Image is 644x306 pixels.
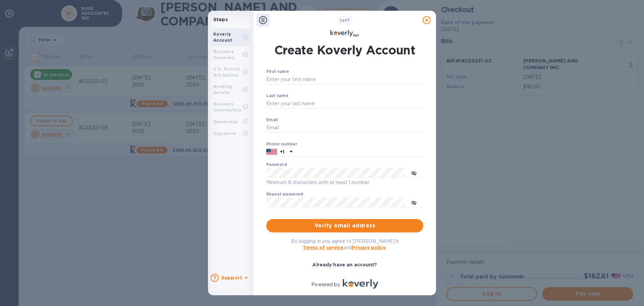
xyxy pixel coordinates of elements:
[213,101,241,113] b: Business Information
[303,245,343,250] a: Terms of service
[266,163,287,167] label: Password
[213,32,232,43] b: Koverly Account
[266,192,303,196] label: Repeat password
[274,42,416,58] h1: Create Koverly Account
[407,195,421,209] button: toggle password visibility
[213,49,235,60] b: Business Summary
[340,18,350,23] b: of 7
[291,238,399,250] span: By logging in you agree to [PERSON_NAME]'s and .
[266,179,423,186] p: Minimum 8 characters with at least 1 number
[340,18,341,23] span: 1
[352,245,386,250] a: Privacy policy
[213,131,236,136] b: Signature
[266,99,423,109] input: Enter your last name
[280,148,284,155] p: +1
[266,142,297,146] label: Phone number
[213,67,240,78] b: U.S. Patriot Act Notice
[266,94,288,98] label: Last name
[312,262,377,267] b: Already have an account?
[213,119,238,124] b: Ownership
[266,148,277,156] img: US
[311,281,340,288] p: Powered by
[221,275,242,280] b: Support
[213,17,228,22] b: Steps
[266,219,423,232] button: Verify email address
[272,222,418,230] span: Verify email address
[266,123,423,133] input: Email
[266,70,289,74] label: First name
[407,166,421,179] button: toggle password visibility
[266,118,278,122] label: Email
[266,75,423,85] input: Enter your first name
[213,84,232,95] b: Banking Details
